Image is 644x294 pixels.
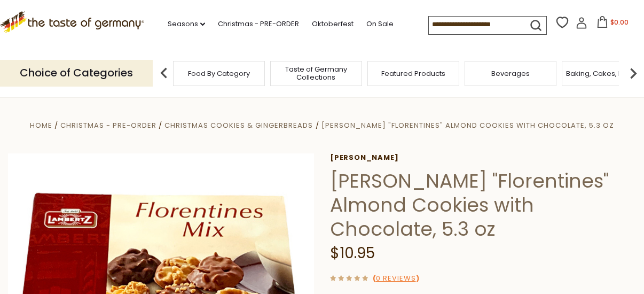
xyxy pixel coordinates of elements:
[164,120,313,130] a: Christmas Cookies & Gingerbreads
[60,120,156,130] a: Christmas - PRE-ORDER
[330,243,375,264] span: $10.95
[381,69,445,78] a: Featured Products
[273,65,359,81] a: Taste of Germany Collections
[168,18,205,30] a: Seasons
[376,273,416,284] a: 0 Reviews
[623,63,644,84] img: next arrow
[491,69,530,78] a: Beverages
[312,18,354,30] a: Oktoberfest
[30,120,52,130] a: Home
[188,69,250,78] a: Food By Category
[366,18,394,30] a: On Sale
[218,18,299,30] a: Christmas - PRE-ORDER
[590,16,635,32] button: $0.00
[373,273,419,283] span: ( )
[610,18,629,27] span: $0.00
[153,63,175,84] img: previous arrow
[330,153,636,162] a: [PERSON_NAME]
[330,169,636,241] h1: [PERSON_NAME] "Florentines" Almond Cookies with Chocolate, 5.3 oz
[321,120,614,130] a: [PERSON_NAME] "Florentines" Almond Cookies with Chocolate, 5.3 oz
